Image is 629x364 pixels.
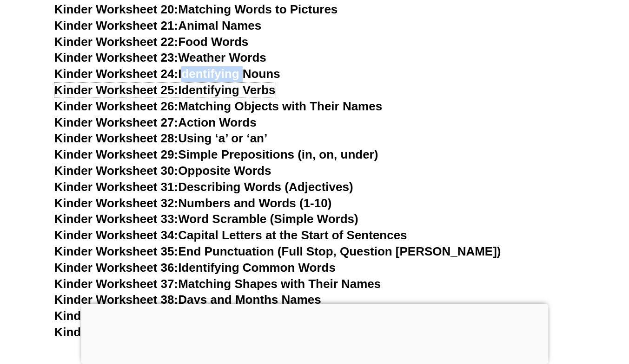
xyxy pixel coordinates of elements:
[81,304,548,362] iframe: Advertisement
[54,212,358,226] a: Kinder Worksheet 33:Word Scramble (Simple Words)
[54,228,179,242] span: Kinder Worksheet 34:
[54,180,179,194] span: Kinder Worksheet 31:
[54,131,179,145] span: Kinder Worksheet 28:
[54,277,179,291] span: Kinder Worksheet 37:
[54,35,179,49] span: Kinder Worksheet 22:
[54,196,332,210] a: Kinder Worksheet 32:Numbers and Words (1-10)
[54,19,179,32] span: Kinder Worksheet 21:
[54,180,353,194] a: Kinder Worksheet 31:Describing Words (Adjectives)
[54,2,179,16] span: Kinder Worksheet 20:
[54,309,262,323] a: Kinder Worksheet 39:Simple Plurals
[54,244,179,258] span: Kinder Worksheet 35:
[54,115,179,129] span: Kinder Worksheet 27:
[54,19,262,32] a: Kinder Worksheet 21:Animal Names
[54,293,179,307] span: Kinder Worksheet 38:
[54,261,336,275] a: Kinder Worksheet 36:Identifying Common Words
[54,67,280,81] a: Kinder Worksheet 24:Identifying Nouns
[54,2,338,16] a: Kinder Worksheet 20:Matching Words to Pictures
[54,244,501,258] a: Kinder Worksheet 35:End Punctuation (Full Stop, Question [PERSON_NAME])
[54,325,179,339] span: Kinder Worksheet 40:
[54,83,276,97] a: Kinder Worksheet 25:Identifying Verbs
[54,115,257,129] a: Kinder Worksheet 27:Action Words
[54,196,179,210] span: Kinder Worksheet 32:
[54,51,179,64] span: Kinder Worksheet 23:
[54,67,179,81] span: Kinder Worksheet 24:
[54,83,179,97] span: Kinder Worksheet 25:
[54,147,179,161] span: Kinder Worksheet 29:
[54,309,179,323] span: Kinder Worksheet 39:
[54,277,381,291] a: Kinder Worksheet 37:Matching Shapes with Their Names
[54,99,179,113] span: Kinder Worksheet 26:
[54,212,179,226] span: Kinder Worksheet 33:
[54,51,266,64] a: Kinder Worksheet 23:Weather Words
[54,131,268,145] a: Kinder Worksheet 28:Using ‘a’ or ‘an’
[54,325,326,339] a: Kinder Worksheet 40:Simple Compound Words
[54,164,179,178] span: Kinder Worksheet 30:
[54,261,179,275] span: Kinder Worksheet 36:
[54,164,271,178] a: Kinder Worksheet 30:Opposite Words
[54,35,249,49] a: Kinder Worksheet 22:Food Words
[474,259,629,364] iframe: Chat Widget
[54,293,321,307] a: Kinder Worksheet 38:Days and Months Names
[54,147,378,161] a: Kinder Worksheet 29:Simple Prepositions (in, on, under)
[54,228,407,242] a: Kinder Worksheet 34:Capital Letters at the Start of Sentences
[54,99,383,113] a: Kinder Worksheet 26:Matching Objects with Their Names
